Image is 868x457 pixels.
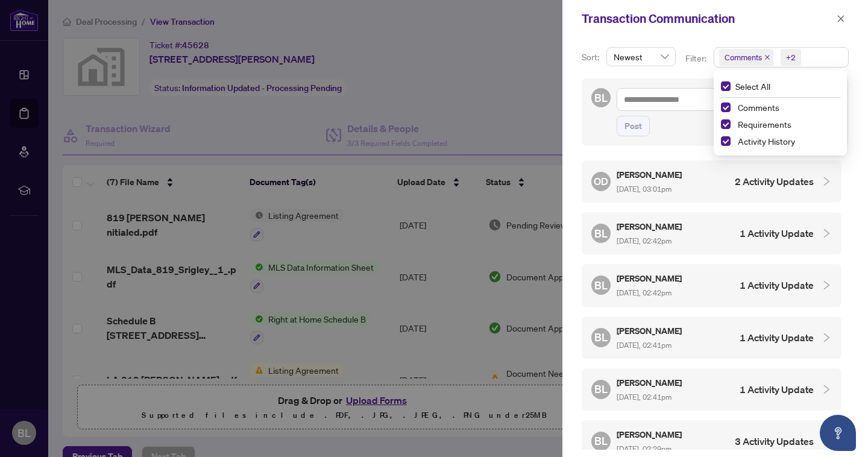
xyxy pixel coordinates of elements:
span: close [837,14,845,23]
h5: [PERSON_NAME] [617,271,684,285]
p: Filter: [685,52,708,65]
span: Activity History [733,134,840,148]
span: BL [594,380,608,397]
span: Select All [731,80,775,93]
div: +2 [786,51,796,63]
span: Comments [725,51,762,63]
span: BL [594,329,608,345]
h4: 1 Activity Update [740,330,814,345]
h4: 2 Activity Updates [735,174,814,189]
h4: 1 Activity Update [740,278,814,292]
span: [DATE], 02:42pm [617,288,671,297]
div: Transaction Communication [582,10,833,28]
span: BL [594,277,608,294]
span: BL [594,432,608,449]
span: collapsed [821,280,832,291]
span: BL [594,225,608,242]
span: collapsed [821,332,832,343]
span: BL [594,89,608,106]
p: Sort: [582,51,602,64]
span: Requirements [738,119,791,130]
h5: [PERSON_NAME] [617,168,684,181]
span: [DATE], 03:01pm [617,184,671,194]
h5: [PERSON_NAME] [617,376,684,389]
div: BL[PERSON_NAME] [DATE], 02:42pm1 Activity Update [582,212,841,254]
span: Select Requirements [721,119,731,129]
span: close [764,54,770,60]
div: BL[PERSON_NAME] [DATE], 02:41pm1 Activity Update [582,317,841,359]
span: OD [594,174,608,189]
span: Comments [733,100,840,115]
h4: 3 Activity Updates [735,434,814,449]
span: [DATE], 02:29pm [617,444,671,453]
span: Requirements [733,117,840,131]
span: Comments [719,49,773,66]
span: Comments [738,102,779,113]
div: OD[PERSON_NAME] [DATE], 03:01pm2 Activity Updates [582,160,841,203]
span: [DATE], 02:42pm [617,236,671,245]
span: Select Comments [721,102,731,112]
span: Select Activity History [721,136,731,146]
div: BL[PERSON_NAME] [DATE], 02:41pm1 Activity Update [582,368,841,411]
button: Post [617,116,650,136]
span: [DATE], 02:41pm [617,341,671,350]
span: collapsed [821,436,832,447]
span: Newest [614,48,668,66]
span: [DATE], 02:41pm [617,392,671,402]
h4: 1 Activity Update [740,226,814,241]
span: collapsed [821,384,832,395]
button: Open asap [820,415,856,451]
h5: [PERSON_NAME] [617,427,684,441]
span: collapsed [821,176,832,187]
span: collapsed [821,228,832,239]
h5: [PERSON_NAME] [617,219,684,233]
h4: 1 Activity Update [740,382,814,397]
div: BL[PERSON_NAME] [DATE], 02:42pm1 Activity Update [582,264,841,306]
span: Activity History [738,136,795,147]
h5: [PERSON_NAME] [617,324,684,338]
